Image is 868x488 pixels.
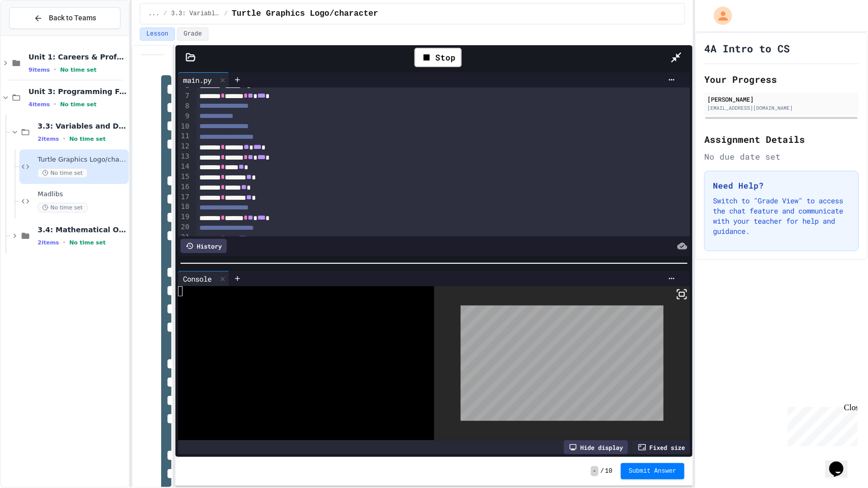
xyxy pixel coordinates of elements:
span: Back to Teams [49,13,96,23]
div: 17 [178,192,191,202]
span: • [54,66,56,74]
span: ... [148,10,160,18]
div: 12 [178,141,191,151]
h2: Assignment Details [704,132,859,146]
span: 3.3: Variables and Data Types [171,10,220,18]
div: Console [178,271,229,286]
div: 8 [178,101,191,111]
div: Fixed size [633,440,690,454]
button: Lesson [140,27,175,41]
span: 2 items [38,136,59,142]
div: 13 [178,151,191,162]
span: Turtle Graphics Logo/character [38,156,127,164]
button: Back to Teams [9,7,121,29]
span: Unit 3: Programming Fundamentals [28,87,127,96]
div: 10 [178,121,191,132]
h1: 4A Intro to CS [704,41,790,55]
div: Console [178,273,217,284]
div: 18 [178,202,191,212]
div: main.py [178,72,229,87]
span: No time set [38,168,87,178]
button: Grade [177,27,208,41]
div: 21 [178,232,191,242]
div: 19 [178,212,191,222]
h3: Need Help? [713,179,850,192]
span: 3.3: Variables and Data Types [38,121,127,131]
span: No time set [38,203,87,212]
span: 9 items [28,67,50,73]
span: No time set [69,136,106,142]
span: No time set [60,67,97,73]
div: My Account [703,4,735,27]
span: • [63,238,65,247]
iframe: chat widget [825,447,858,478]
span: / [601,467,604,475]
span: Unit 1: Careers & Professionalism [28,52,127,62]
span: - [591,466,598,476]
div: History [181,239,227,253]
div: 20 [178,222,191,232]
div: 15 [178,172,191,182]
div: No due date set [704,150,859,163]
span: 4 items [28,101,50,108]
h2: Your Progress [704,72,859,86]
div: 16 [178,182,191,192]
span: • [63,135,65,143]
div: [EMAIL_ADDRESS][DOMAIN_NAME] [707,104,856,112]
span: / [224,10,228,18]
div: 9 [178,111,191,121]
div: 14 [178,162,191,172]
button: Submit Answer [621,463,685,479]
span: • [54,100,56,108]
p: Switch to "Grade View" to access the chat feature and communicate with your teacher for help and ... [713,196,850,236]
div: Hide display [564,440,628,454]
div: main.py [178,75,217,85]
span: No time set [60,101,97,108]
span: Submit Answer [629,467,677,475]
span: No time set [69,239,106,246]
iframe: chat widget [784,403,858,446]
div: Stop [414,48,462,67]
span: 3.4: Mathematical Operators [38,225,127,234]
span: 2 items [38,239,59,246]
span: Madlibs [38,190,127,199]
div: [PERSON_NAME] [707,95,856,104]
span: / [163,10,167,18]
div: 11 [178,131,191,141]
span: Turtle Graphics Logo/character [232,8,378,20]
div: 7 [178,91,191,101]
div: Chat with us now!Close [4,4,70,65]
span: 10 [605,467,612,475]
